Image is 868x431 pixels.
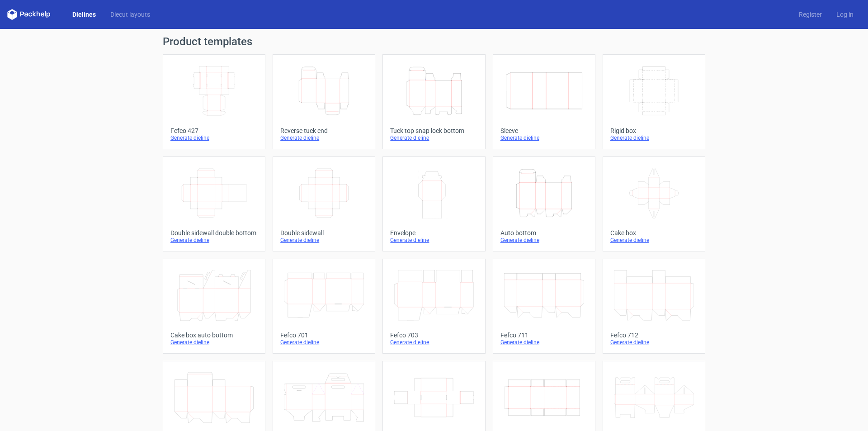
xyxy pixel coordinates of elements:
a: Double sidewallGenerate dieline [273,156,375,251]
div: Rigid box [610,127,698,134]
div: Generate dieline [280,237,368,244]
a: Log in [829,10,861,19]
div: Generate dieline [610,134,698,142]
div: Envelope [390,229,477,237]
div: Generate dieline [500,134,588,142]
div: Cake box [610,229,698,237]
div: Generate dieline [610,237,698,244]
div: Generate dieline [390,339,477,346]
div: Generate dieline [170,134,258,142]
a: SleeveGenerate dieline [493,54,595,149]
div: Generate dieline [500,339,588,346]
div: Generate dieline [170,339,258,346]
div: Generate dieline [280,339,368,346]
a: Cake boxGenerate dieline [603,156,705,251]
div: Generate dieline [170,237,258,244]
a: Diecut layouts [103,10,157,19]
div: Generate dieline [390,237,477,244]
a: Cake box auto bottomGenerate dieline [163,259,265,354]
div: Double sidewall [280,229,368,237]
div: Sleeve [500,127,588,134]
div: Generate dieline [500,237,588,244]
a: Tuck top snap lock bottomGenerate dieline [382,54,485,149]
a: Fefco 712Generate dieline [603,259,705,354]
div: Fefco 427 [170,127,258,134]
a: Rigid boxGenerate dieline [603,54,705,149]
div: Reverse tuck end [280,127,368,134]
a: Fefco 703Generate dieline [382,259,485,354]
a: Auto bottomGenerate dieline [493,156,595,251]
div: Double sidewall double bottom [170,229,258,237]
h1: Product templates [163,36,705,47]
div: Fefco 703 [390,332,477,339]
div: Generate dieline [390,134,477,142]
div: Fefco 712 [610,332,698,339]
a: Double sidewall double bottomGenerate dieline [163,156,265,251]
a: Register [792,10,829,19]
a: EnvelopeGenerate dieline [382,156,485,251]
div: Tuck top snap lock bottom [390,127,477,134]
div: Cake box auto bottom [170,332,258,339]
a: Fefco 711Generate dieline [493,259,595,354]
a: Dielines [65,10,103,19]
a: Reverse tuck endGenerate dieline [273,54,375,149]
div: Fefco 701 [280,332,368,339]
a: Fefco 427Generate dieline [163,54,265,149]
a: Fefco 701Generate dieline [273,259,375,354]
div: Generate dieline [280,134,368,142]
div: Auto bottom [500,229,588,237]
div: Generate dieline [610,339,698,346]
div: Fefco 711 [500,332,588,339]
